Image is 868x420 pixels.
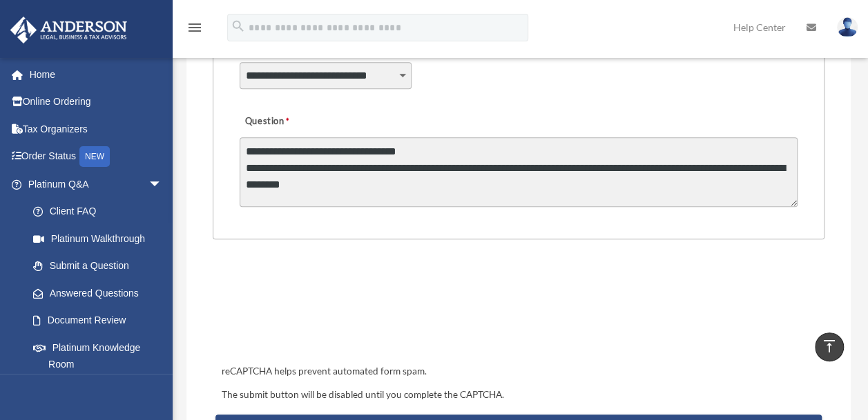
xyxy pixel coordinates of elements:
[10,88,183,116] a: Online Ordering
[19,198,183,226] a: Client FAQ
[19,252,176,280] a: Submit a Question
[79,146,110,167] div: NEW
[10,143,183,171] a: Order StatusNEW
[215,363,821,380] div: reCAPTCHA helps prevent automated form spam.
[231,19,246,34] i: search
[6,17,131,43] img: Anderson Advisors Platinum Portal
[215,387,821,403] div: The submit button will be disabled until you complete the CAPTCHA.
[837,17,858,37] img: User Pic
[19,225,183,252] a: Platinum Walkthrough
[148,170,176,199] span: arrow_drop_down
[19,279,183,307] a: Answered Questions
[217,282,427,336] iframe: reCAPTCHA
[10,170,183,198] a: Platinum Q&Aarrow_drop_down
[186,19,203,36] i: menu
[240,112,347,131] label: Question
[19,307,183,334] a: Document Review
[821,338,838,354] i: vertical_align_top
[10,61,183,88] a: Home
[815,332,844,361] a: vertical_align_top
[10,115,183,143] a: Tax Organizers
[186,24,203,36] a: menu
[19,334,183,378] a: Platinum Knowledge Room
